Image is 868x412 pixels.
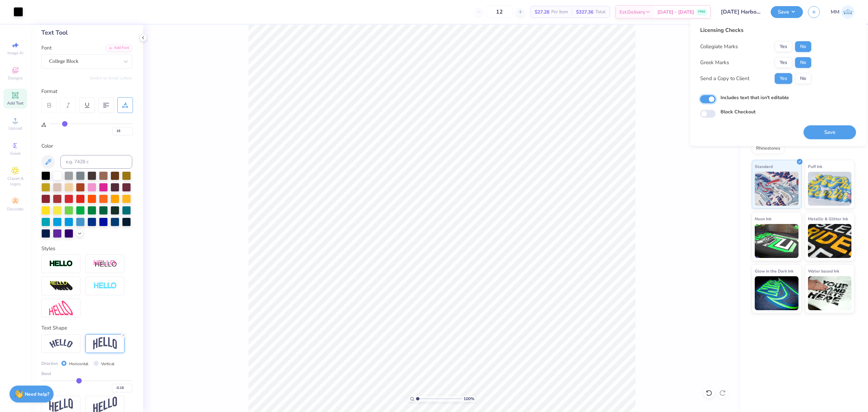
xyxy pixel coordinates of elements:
[771,6,803,18] button: Save
[69,361,88,367] label: Horizontal
[721,94,789,101] label: Includes text that isn't editable
[486,6,513,18] input: – –
[93,260,117,268] img: Shadow
[841,5,854,19] img: Mariah Myssa Salurio
[93,282,117,290] img: Negative Space
[49,281,73,292] img: 3d Illusion
[90,75,132,81] button: Switch to Greek Letters
[595,8,606,16] span: Total
[8,126,22,131] span: Upload
[755,224,798,258] img: Neon Ink
[576,8,593,16] span: $327.36
[535,8,549,16] span: $27.28
[49,260,73,268] img: Stroke
[775,73,792,84] button: Yes
[808,172,852,206] img: Puff Ink
[41,142,132,150] div: Color
[775,41,792,52] button: Yes
[41,245,132,252] div: Styles
[795,57,811,68] button: No
[60,155,132,169] input: e.g. 7428 c
[795,73,811,84] button: No
[700,26,811,34] div: Licensing Checks
[49,301,73,315] img: Free Distort
[700,75,749,82] div: Send a Copy to Client
[105,44,132,52] div: Add Font
[755,267,793,275] span: Glow in the Dark Ink
[657,8,694,16] span: [DATE] - [DATE]
[831,5,854,19] a: MM
[49,339,73,348] img: Arc
[551,8,568,16] span: Per Item
[49,398,73,412] img: Flag
[755,172,798,206] img: Standard
[755,215,771,222] span: Neon Ink
[721,109,755,116] label: Block Checkout
[41,44,52,52] label: Font
[831,8,840,16] span: MM
[755,163,773,170] span: Standard
[41,324,132,332] div: Text Shape
[10,151,21,156] span: Greek
[808,224,852,258] img: Metallic & Glitter Ink
[7,50,23,56] span: Image AI
[755,276,798,310] img: Glow in the Dark Ink
[41,28,132,37] div: Text Tool
[698,10,705,14] span: FREE
[716,5,766,19] input: Untitled Design
[619,8,645,16] span: Est. Delivery
[808,163,822,170] span: Puff Ink
[808,215,848,222] span: Metallic & Glitter Ink
[463,396,474,402] span: 100 %
[775,57,792,68] button: Yes
[25,391,49,397] strong: Need help?
[93,337,117,350] img: Arch
[7,206,23,212] span: Decorate
[804,125,856,139] button: Save
[41,360,58,367] span: Direction
[700,59,729,67] div: Greek Marks
[752,144,785,154] div: Rhinestones
[8,75,23,81] span: Designs
[3,176,27,187] span: Clipart & logos
[41,88,133,95] div: Format
[101,361,115,367] label: Vertical
[808,267,839,275] span: Water based Ink
[7,100,23,106] span: Add Text
[808,276,852,310] img: Water based Ink
[41,371,51,377] span: Bend
[700,43,738,51] div: Collegiate Marks
[795,41,811,52] button: No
